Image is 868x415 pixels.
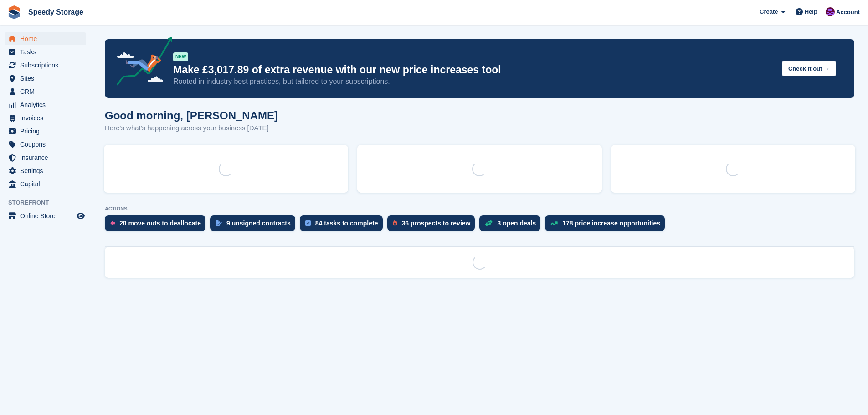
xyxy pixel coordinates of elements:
a: menu [5,210,86,222]
img: stora-icon-8386f47178a22dfd0bd8f6a31ec36ba5ce8667c1dd55bd0f319d3a0aa187defe.svg [7,5,21,19]
a: menu [5,112,86,124]
span: Help [805,7,817,16]
span: Pricing [20,125,75,138]
a: 84 tasks to complete [300,215,387,236]
a: Preview store [75,210,86,221]
span: Coupons [20,138,75,151]
a: menu [5,46,86,58]
img: deal-1b604bf984904fb50ccaf53a9ad4b4a5d6e5aea283cecdc64d6e3604feb123c2.svg [485,220,493,226]
span: Subscriptions [20,59,75,72]
p: Here's what's happening across your business [DATE] [105,123,278,133]
a: 36 prospects to review [387,215,480,236]
a: menu [5,138,86,151]
a: 178 price increase opportunities [545,215,669,236]
a: Speedy Storage [25,5,87,20]
span: Storefront [8,198,91,207]
span: CRM [20,85,75,98]
div: 178 price increase opportunities [562,220,660,227]
a: menu [5,98,86,111]
span: Create [760,7,778,16]
img: price_increase_opportunities-93ffe204e8149a01c8c9dc8f82e8f89637d9d84a8eef4429ea346261dce0b2c0.svg [550,221,558,225]
span: Capital [20,178,75,190]
a: 20 move outs to deallocate [105,215,210,236]
a: menu [5,32,86,45]
div: 20 move outs to deallocate [119,220,201,227]
button: Check it out → [782,61,836,76]
div: 9 unsigned contracts [226,220,291,227]
span: Online Store [20,210,75,222]
img: prospect-51fa495bee0391a8d652442698ab0144808aea92771e9ea1ae160a38d050c398.svg [393,220,397,226]
img: move_outs_to_deallocate_icon-f764333ba52eb49d3ac5e1228854f67142a1ed5810a6f6cc68b1a99e826820c5.svg [110,220,115,226]
a: menu [5,59,86,72]
div: 84 tasks to complete [315,220,378,227]
span: Home [20,32,75,45]
a: menu [5,178,86,190]
h1: Good morning, [PERSON_NAME] [105,109,278,122]
span: Analytics [20,98,75,111]
a: menu [5,125,86,138]
span: Sites [20,72,75,85]
img: task-75834270c22a3079a89374b754ae025e5fb1db73e45f91037f5363f120a921f8.svg [305,220,311,226]
div: 3 open deals [497,220,536,227]
a: menu [5,85,86,98]
a: menu [5,151,86,164]
p: Rooted in industry best practices, but tailored to your subscriptions. [173,77,775,87]
p: ACTIONS [105,206,854,212]
span: Tasks [20,46,75,58]
img: contract_signature_icon-13c848040528278c33f63329250d36e43548de30e8caae1d1a13099fd9432cc5.svg [216,220,222,226]
span: Settings [20,164,75,177]
div: NEW [173,52,188,61]
span: Insurance [20,151,75,164]
img: Dan Jackson [826,7,835,16]
a: menu [5,164,86,177]
img: price-adjustments-announcement-icon-8257ccfd72463d97f412b2fc003d46551f7dbcb40ab6d574587a9cd5c0d94... [109,37,173,89]
a: 9 unsigned contracts [210,215,300,236]
a: 3 open deals [479,215,545,236]
span: Account [836,8,860,17]
p: Make £3,017.89 of extra revenue with our new price increases tool [173,63,775,77]
a: menu [5,72,86,85]
span: Invoices [20,112,75,124]
div: 36 prospects to review [402,220,471,227]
